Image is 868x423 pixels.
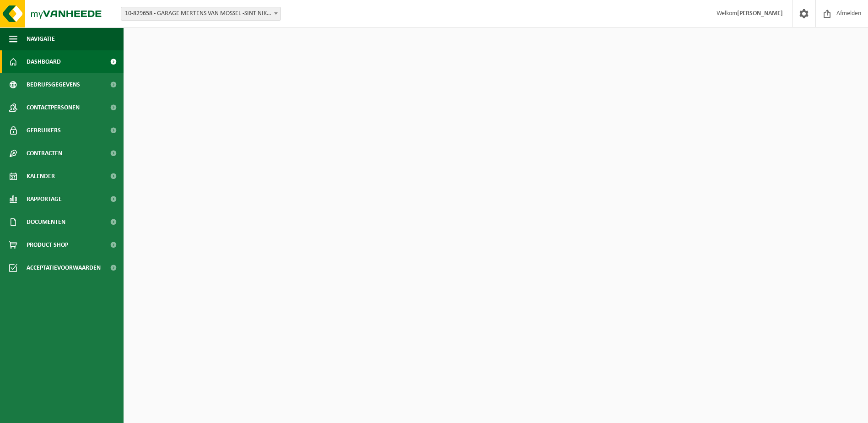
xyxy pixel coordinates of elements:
[27,96,80,119] span: Contactpersonen
[27,73,80,96] span: Bedrijfsgegevens
[121,7,280,20] span: 10-829658 - GARAGE MERTENS VAN MOSSEL -SINT NIKLAAS- VW SEAT SKODA - SINT-NIKLAAS
[27,233,68,256] span: Product Shop
[27,211,65,233] span: Documenten
[27,50,61,73] span: Dashboard
[27,165,55,188] span: Kalender
[27,142,62,165] span: Contracten
[27,188,62,211] span: Rapportage
[27,119,61,142] span: Gebruikers
[27,27,55,50] span: Navigatie
[27,256,101,279] span: Acceptatievoorwaarden
[121,7,281,21] span: 10-829658 - GARAGE MERTENS VAN MOSSEL -SINT NIKLAAS- VW SEAT SKODA - SINT-NIKLAAS
[737,10,783,17] strong: [PERSON_NAME]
